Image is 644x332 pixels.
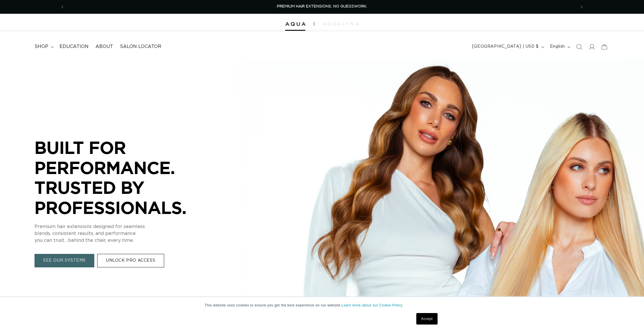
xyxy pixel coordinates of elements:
[60,44,89,50] span: Education
[416,313,438,325] a: Accept
[285,22,305,26] img: Aqua Hair Extensions
[56,1,69,12] button: Previous announcement
[97,254,164,267] a: UNLOCK PRO ACCESS
[34,254,94,267] a: SEE OUR SYSTEMS
[120,44,161,50] span: Salon Locator
[34,230,207,237] p: blends, consistent results, and performance
[469,41,547,52] button: [GEOGRAPHIC_DATA] | USD $
[116,40,165,53] a: Salon Locator
[56,40,92,53] a: Education
[575,1,588,12] button: Next announcement
[547,41,573,52] button: English
[277,5,367,8] span: PREMIUM HAIR EXTENSIONS. NO GUESSWORK.
[34,138,207,217] p: BUILT FOR PERFORMANCE. TRUSTED BY PROFESSIONALS.
[550,44,565,50] span: English
[342,303,403,307] a: Learn more about our Cookie Policy.
[205,303,439,308] p: This website uses cookies to ensure you get the best experience on our website.
[34,223,207,230] p: Premium hair extensions designed for seamless
[472,44,539,50] span: [GEOGRAPHIC_DATA] | USD $
[95,44,113,50] span: About
[573,40,585,53] summary: Search
[92,40,116,53] a: About
[31,40,56,53] summary: shop
[34,44,48,50] span: shop
[34,237,207,244] p: you can trust , behind the chair, every time.
[323,22,359,26] img: aqualyna.com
